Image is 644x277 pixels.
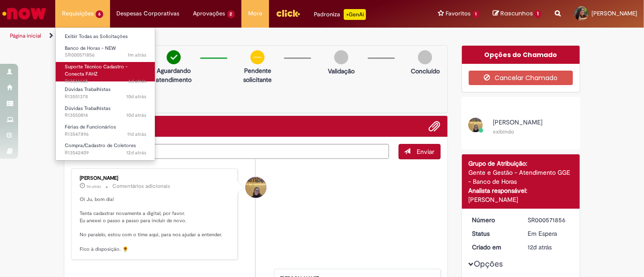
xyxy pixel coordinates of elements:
[152,66,196,84] p: Aguardando atendimento
[411,67,440,76] p: Concluído
[248,9,262,18] span: More
[276,6,300,20] img: click_logo_yellow_360x200.png
[65,149,146,157] span: R13542409
[65,142,136,149] span: Compra/Cadastro de Coletores
[128,78,146,85] time: 24/09/2025 08:18:12
[469,71,573,85] button: Cancelar Chamado
[65,63,128,77] span: Suporte Técnico Cadastro - Conecta FAHZ
[466,229,521,238] dt: Status
[167,50,181,64] img: check-circle-green.png
[55,27,155,161] ul: Requisições
[65,112,146,119] span: R13550814
[127,131,146,138] time: 18/09/2025 15:42:11
[56,104,155,120] a: Aberto R13550814 : Dúvidas Trabalhistas
[56,85,155,101] a: Aberto R13551378 : Dúvidas Trabalhistas
[65,86,111,93] span: Dúvidas Trabalhistas
[56,141,155,158] a: Aberto R13542409 : Compra/Cadastro de Coletores
[128,52,146,58] time: 29/09/2025 09:30:13
[126,112,146,119] span: 10d atrás
[466,215,521,224] dt: Número
[71,144,389,159] textarea: Digite sua mensagem aqui...
[96,10,103,18] span: 6
[528,243,570,252] div: 17/09/2025 11:17:37
[429,120,441,132] button: Adicionar anexos
[65,78,146,85] span: R13561448
[56,43,155,60] a: Aberto SR000571856 : Banco de Horas - NEW
[500,9,533,18] span: Rascunhos
[128,52,146,58] span: 1m atrás
[462,46,580,64] div: Opções do Chamado
[469,195,573,204] div: [PERSON_NAME]
[10,32,41,39] a: Página inicial
[117,9,180,18] span: Despesas Corporativas
[56,62,155,81] a: Aberto R13561448 : Suporte Técnico Cadastro - Conecta FAHZ
[446,9,471,18] span: Favoritos
[245,177,266,198] div: undefined Online
[127,131,146,138] span: 11d atrás
[250,50,264,64] img: circle-minus.png
[493,10,541,18] a: Rascunhos
[469,159,573,168] div: Grupo de Atribuição:
[65,131,146,138] span: R13547896
[466,243,521,252] dt: Criado em
[65,45,116,52] span: Banco de Horas - NEW
[493,118,543,126] span: [PERSON_NAME]
[344,9,366,20] p: +GenAi
[56,122,155,139] a: Aberto R13547896 : Férias de Funcionários
[80,196,231,253] p: Oi Ju, bom dia! Tenta cadastrar novamente a digital, por favor. Eu anexei o passo a passo para in...
[128,78,146,85] span: 6d atrás
[7,28,423,44] ul: Trilhas de página
[528,243,552,251] span: 12d atrás
[493,128,514,135] small: exibindo
[469,186,573,195] div: Analista responsável:
[227,10,235,18] span: 2
[528,243,552,251] time: 17/09/2025 11:17:37
[126,112,146,119] time: 19/09/2025 13:57:29
[534,10,541,18] span: 1
[314,9,366,20] div: Padroniza
[87,184,101,189] time: 29/09/2025 09:30:13
[473,10,480,18] span: 1
[87,184,101,189] span: 1m atrás
[126,149,146,156] span: 12d atrás
[126,149,146,156] time: 17/09/2025 09:41:29
[62,9,94,18] span: Requisições
[528,215,570,224] div: SR000571856
[399,144,441,159] button: Enviar
[528,229,570,238] div: Em Espera
[112,182,170,190] small: Comentários adicionais
[417,148,435,156] span: Enviar
[418,50,432,64] img: img-circle-grey.png
[80,176,231,181] div: [PERSON_NAME]
[65,124,116,130] span: Férias de Funcionários
[56,32,155,42] a: Exibir Todas as Solicitações
[235,66,279,84] p: Pendente solicitante
[65,52,146,59] span: SR000571856
[334,50,348,64] img: img-circle-grey.png
[591,10,637,17] span: [PERSON_NAME]
[65,93,146,100] span: R13551378
[126,93,146,100] span: 10d atrás
[193,9,226,18] span: Aprovações
[328,67,355,76] p: Validação
[1,5,48,23] img: ServiceNow
[469,168,573,186] div: Gente e Gestão - Atendimento GGE - Banco de Horas
[65,105,111,112] span: Dúvidas Trabalhistas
